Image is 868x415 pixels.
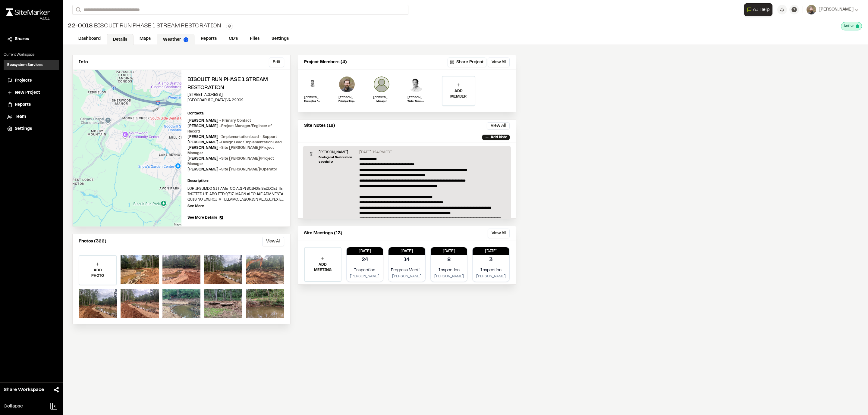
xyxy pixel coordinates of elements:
[361,256,368,264] p: 24
[7,77,55,84] a: Projects
[187,92,284,98] p: [STREET_ADDRESS]
[7,36,55,42] a: Shares
[338,76,355,93] img: Kip Mumaw
[219,141,282,144] span: - Design Lead/Implementation Lead
[15,126,32,132] span: Settings
[475,274,507,279] p: [PERSON_NAME]
[262,237,284,246] button: View All
[473,248,509,254] p: [DATE]
[338,95,355,100] p: [PERSON_NAME]
[448,58,486,67] button: Share Project
[319,150,357,155] p: [PERSON_NAME]
[319,155,357,164] p: Ecological Restoration Specialist
[107,34,134,45] a: Details
[407,76,424,93] img: Alex Lucado
[79,59,88,66] p: Info
[307,150,316,159] img: Kyle Ashmun
[269,58,284,67] button: Edit
[373,100,390,103] p: Manager
[187,204,204,209] p: See More
[187,125,272,133] span: - Project Manager/Engineer of Record
[187,145,284,156] p: [PERSON_NAME]
[266,33,295,45] a: Settings
[187,215,217,220] span: See More Details
[15,101,31,108] span: Reports
[304,76,321,93] img: Kyle Ashmun
[305,262,341,273] p: ADD MEETING
[15,89,40,96] span: New Project
[195,33,223,45] a: Reports
[388,248,425,254] p: [DATE]
[4,403,23,410] span: Collapse
[15,77,32,84] span: Projects
[223,33,244,45] a: CD's
[304,59,347,66] p: Project Members (4)
[856,24,859,28] span: This project is active and counting against your active project count.
[491,135,507,140] p: Add Note
[349,267,381,274] p: Inspection
[187,167,277,172] p: [PERSON_NAME]
[433,267,465,274] p: Inspection
[187,156,284,167] p: [PERSON_NAME]
[7,89,55,96] a: New Project
[4,52,59,58] p: Current Workspace
[15,36,29,42] span: Shares
[244,33,266,45] a: Files
[226,23,233,30] button: Edit Tags
[304,230,342,237] p: Site Meetings (13)
[391,274,423,279] p: [PERSON_NAME]
[4,386,44,393] span: Share Workspace
[157,34,195,45] a: Weather
[187,146,274,155] span: - Site [PERSON_NAME]/Project Manager
[134,33,157,45] a: Maps
[68,22,221,31] div: Biscuit Run Phase 1 Stream Restoration
[6,16,50,21] div: Oh geez...please don't...
[187,140,282,145] p: [PERSON_NAME]
[187,76,284,92] h2: Biscuit Run Phase 1 Stream Restoration
[187,178,284,184] p: Description:
[347,248,383,254] p: [DATE]
[187,186,284,202] p: LOR IPSUMDO SIT AMETCO ADIPISCINGE SEDDOEI TE INCIDID UTLABO ETD 9,717-MAGN ALIQUAE ADM VENIA QUI...
[304,100,321,103] p: Ecological Restoration Specialist
[187,134,277,140] p: [PERSON_NAME]
[6,8,50,16] img: rebrand.png
[431,248,467,254] p: [DATE]
[304,123,335,129] p: Site Notes (18)
[187,118,251,123] p: [PERSON_NAME]
[844,23,854,29] span: Active
[744,3,772,16] button: Open AI Assistant
[407,100,424,103] p: Water Resources Engineer
[407,95,424,100] p: [PERSON_NAME]
[68,22,93,31] span: 22-0018
[219,168,277,171] span: - Site [PERSON_NAME]/Operator
[187,98,284,103] p: [GEOGRAPHIC_DATA] , VA 22902
[433,274,465,279] p: [PERSON_NAME]
[819,6,854,13] span: [PERSON_NAME]
[373,76,390,93] img: Jon Roller
[187,111,204,116] p: Contacts:
[488,58,510,67] button: View All
[79,238,106,245] p: Photos (322)
[7,62,42,68] h3: Ecosystem Services
[488,229,510,238] button: View All
[475,267,507,274] p: Inspection
[489,256,493,264] p: 3
[487,122,510,129] button: View All
[391,267,423,274] p: Progress Meeting with [GEOGRAPHIC_DATA]
[442,89,474,99] p: ADD MEMBER
[359,150,392,155] p: [DATE] 1:14 PM EDT
[7,101,55,108] a: Reports
[338,100,355,103] p: Principal Engineer
[7,114,55,120] a: Team
[807,5,816,14] img: User
[841,22,862,30] div: This project is active and counting against your active project count.
[7,126,55,132] a: Settings
[72,33,107,45] a: Dashboard
[753,6,770,13] span: AI Help
[187,157,274,166] span: - Site [PERSON_NAME]/Project Manager
[219,136,277,139] span: - Implementation Lead - Support
[373,95,390,100] p: [PERSON_NAME]
[72,5,83,15] button: Search
[349,274,381,279] p: [PERSON_NAME]
[807,5,858,14] button: [PERSON_NAME]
